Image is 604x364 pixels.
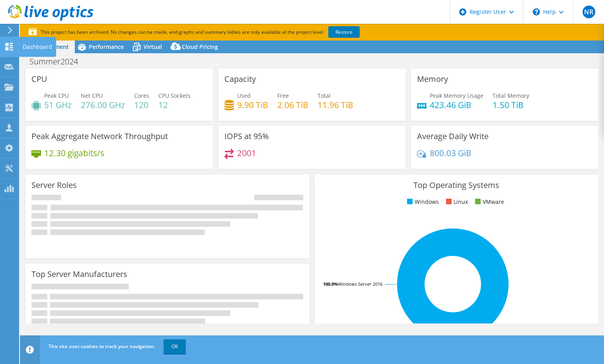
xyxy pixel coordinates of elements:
[44,92,69,99] span: Peak CPU
[277,92,289,99] span: Free
[323,281,338,287] tspan: 100.0%
[44,101,72,109] h4: 51 GHz
[473,197,504,206] li: VMware
[164,339,186,354] a: OK
[81,101,125,109] h4: 276.00 GHz
[417,75,448,83] h3: Memory
[134,92,149,99] span: Cores
[321,181,592,190] h3: Top Operating Systems
[29,28,419,37] p: This project has been archived. No changes can be made, and graphs and summary tables are only av...
[31,75,47,83] h3: CPU
[19,37,56,57] div: Dashboard
[31,270,127,279] h3: Top Server Manufacturers
[444,197,468,206] li: Linux
[31,181,77,190] h3: Server Roles
[237,101,268,109] h4: 9.90 TiB
[89,43,124,50] span: Performance
[81,92,103,99] span: Net CPU
[583,6,595,18] span: NR
[158,101,191,109] h4: 12
[134,101,149,109] h4: 120
[277,101,308,109] h4: 2.06 TiB
[49,343,155,350] span: This site uses cookies to track your navigation.
[144,43,162,50] span: Virtual
[224,75,256,83] h3: Capacity
[237,149,256,157] h4: 2001
[338,281,382,287] tspan: Windows Server 2016
[224,132,269,141] h3: IOPS at 95%
[318,92,331,99] span: Total
[31,132,168,141] h3: Peak Aggregate Network Throughput
[26,57,90,66] h1: Summer2024
[493,101,529,109] h4: 1.50 TiB
[493,92,529,99] span: Total Memory
[430,101,483,109] h4: 423.46 GiB
[417,132,489,141] h3: Average Daily Write
[318,101,353,109] h4: 11.96 TiB
[430,149,472,157] h4: 800.03 GiB
[182,43,218,50] span: Cloud Pricing
[430,92,483,99] span: Peak Memory Usage
[158,92,191,99] span: CPU Sockets
[237,92,251,99] span: Used
[328,26,360,38] a: Restore
[533,8,540,15] svg: \n
[405,197,439,206] li: Windows
[44,149,104,157] h4: 12.30 gigabits/s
